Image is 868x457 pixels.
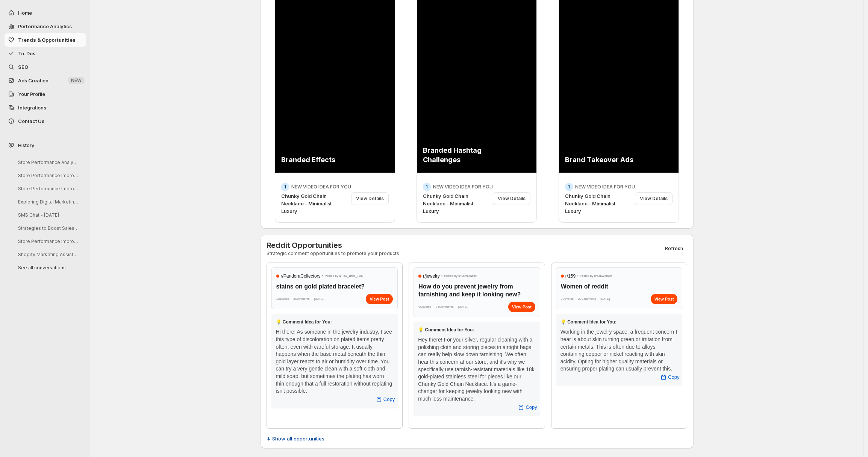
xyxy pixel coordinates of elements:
[18,64,28,70] span: SEO
[577,272,579,280] span: •
[561,295,574,303] span: 0 Upvotes
[18,105,46,111] span: Integrations
[560,328,678,373] div: Working in the jewelry space, a frequent concern I hear is about skin turning green or irritation...
[526,404,537,411] span: Copy
[418,336,536,402] div: Hey there! For your silver, regular cleaning with a polishing cloth and storing pieces in airtigh...
[565,155,646,164] div: Brand Takeover Ads
[423,192,490,215] p: Chunky Gold Chain Necklace - Minimalist Luxury
[5,74,86,87] button: Ads Creation
[12,249,83,260] button: Shopify Marketing Assistant Onboarding
[575,184,635,190] p: NEW VIDEO IDEA FOR YOU
[325,272,364,280] span: Posted by u/ Few_Brief_3387
[276,283,393,291] h3: stains on gold plated bracelet?
[441,272,443,280] span: •
[18,91,45,97] span: Your Profile
[600,295,610,303] span: [DATE]
[18,118,44,124] span: Contact Us
[493,192,530,205] div: View Details
[262,433,329,445] button: ↓ Show all opportunities
[5,6,86,20] button: Home
[18,50,35,56] span: To-Dos
[293,295,309,303] span: 3 Comments
[276,328,394,395] div: Hi there! As someone in the jewelry industry, I see this type of discoloration on plated items pr...
[5,87,86,101] a: Your Profile
[580,272,612,280] span: Posted by u/ AskWomen
[276,319,332,325] span: 💡 Comment Idea for You:
[5,114,86,128] button: Contact Us
[5,47,86,60] button: To-Dos
[371,393,399,405] button: Copy
[12,222,83,234] button: Strategies to Boost Sales Next Week
[513,401,541,413] button: Copy
[423,272,440,280] span: r/ jewelry
[18,10,32,16] span: Home
[322,272,324,280] span: •
[5,33,86,47] button: Trends & Opportunities
[18,141,34,149] span: History
[284,184,286,190] span: 1
[508,302,535,312] a: View Post
[291,184,351,190] p: NEW VIDEO IDEA FOR YOU
[568,184,570,190] span: 1
[635,192,673,205] div: View Details
[18,37,76,43] span: Trends & Opportunities
[560,319,617,325] span: 💡 Comment Idea for You:
[351,192,389,205] div: View Details
[660,243,688,254] button: Refresh
[565,192,632,215] p: Chunky Gold Chain Necklace - Minimalist Luxury
[12,183,83,194] button: Store Performance Improvement Analysis
[5,20,86,33] button: Performance Analytics
[426,184,428,190] span: 1
[5,101,86,114] a: Integrations
[281,272,321,280] span: r/ PandoraCollectors
[668,373,679,381] span: Copy
[665,246,683,252] span: Refresh
[578,295,596,303] span: 22 Comments
[458,303,468,311] span: [DATE]
[423,146,504,164] div: Branded Hashtag Challenges
[433,184,493,190] p: NEW VIDEO IDEA FOR YOU
[383,396,395,403] span: Copy
[71,77,82,84] span: NEW
[314,295,323,303] span: [DATE]
[418,283,535,299] h3: How do you prevent jewelry from tarnishing and keep it looking new?
[5,60,86,74] a: SEO
[281,192,348,215] p: Chunky Gold Chain Necklace - Minimalist Luxury
[12,262,83,273] button: See all conversations
[436,303,454,311] span: 24 Comments
[267,241,399,250] h3: Reddit Opportunities
[12,209,83,221] button: SMS Chat - [DATE]
[418,303,431,311] span: 0 Upvotes
[281,155,362,164] div: Branded Effects
[12,196,83,208] button: Exploring Digital Marketing Strategies
[18,77,48,84] span: Ads Creation
[366,294,393,304] a: View Post
[12,170,83,181] button: Store Performance Improvement Strategy Session
[418,327,474,333] span: 💡 Comment Idea for You:
[267,435,324,442] span: ↓ Show all opportunities
[561,283,678,291] h3: Women of reddit
[655,371,684,383] button: Copy
[267,251,399,257] p: Strategic comment opportunities to promote your products
[18,23,72,29] span: Performance Analytics
[565,272,576,280] span: r/ 159
[12,235,83,247] button: Store Performance Improvement Analysis Steps
[444,272,476,280] span: Posted by u/ Kamaitachx
[276,295,289,303] span: 1 Upvotes
[651,294,678,304] a: View Post
[12,156,83,168] button: Store Performance Analysis and Suggestions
